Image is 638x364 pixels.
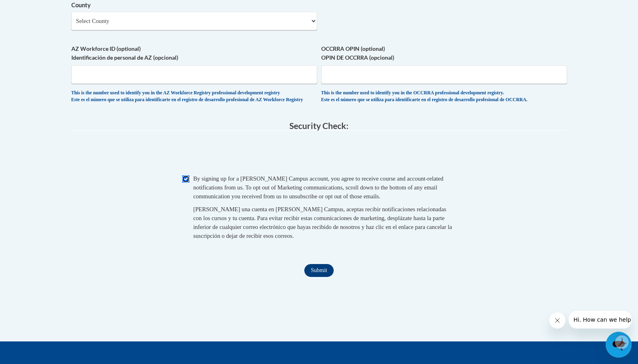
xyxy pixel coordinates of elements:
input: Submit [304,264,333,277]
div: This is the number used to identify you in the AZ Workforce Registry professional development reg... [71,90,317,103]
label: County [71,1,317,10]
iframe: Button to launch messaging window [606,332,632,358]
label: AZ Workforce ID (optional) Identificación de personal de AZ (opcional) [71,44,317,62]
span: Security Check: [289,121,349,131]
label: OCCRRA OPIN (optional) OPIN DE OCCRRA (opcional) [321,44,567,62]
iframe: Close message [549,312,565,329]
iframe: reCAPTCHA [258,139,380,170]
iframe: Message from company [569,311,632,329]
span: By signing up for a [PERSON_NAME] Campus account, you agree to receive course and account-related... [193,175,444,200]
span: Hi. How can we help? [5,6,65,12]
span: [PERSON_NAME] una cuenta en [PERSON_NAME] Campus, aceptas recibir notificaciones relacionadas con... [193,206,452,239]
div: This is the number used to identify you in the OCCRRA professional development registry. Este es ... [321,90,567,103]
